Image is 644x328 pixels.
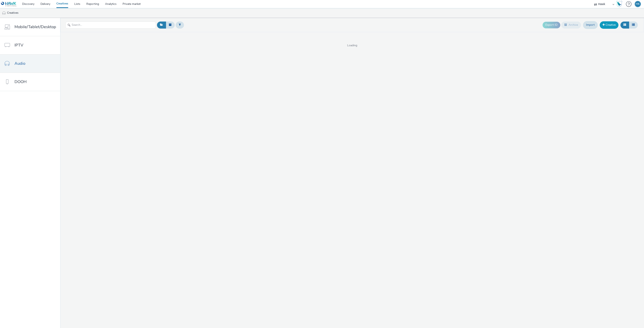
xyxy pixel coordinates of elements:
[2,11,6,15] img: audio
[60,43,644,47] span: Loading
[543,22,560,28] button: Export ID
[14,42,23,48] span: IPTV
[616,1,624,7] a: Hawk Academy
[629,22,638,28] button: Table
[616,1,622,7] img: Hawk Academy
[14,79,27,85] span: DOOH
[65,22,156,29] input: Search...
[620,22,629,28] button: Grid
[561,22,581,28] button: Archive
[583,21,598,29] a: Import
[600,21,618,29] a: Creative
[636,1,640,7] div: HK
[1,2,17,7] img: undefined Logo
[14,24,56,30] span: Mobile/Tablet/Desktop
[14,61,25,66] span: Audio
